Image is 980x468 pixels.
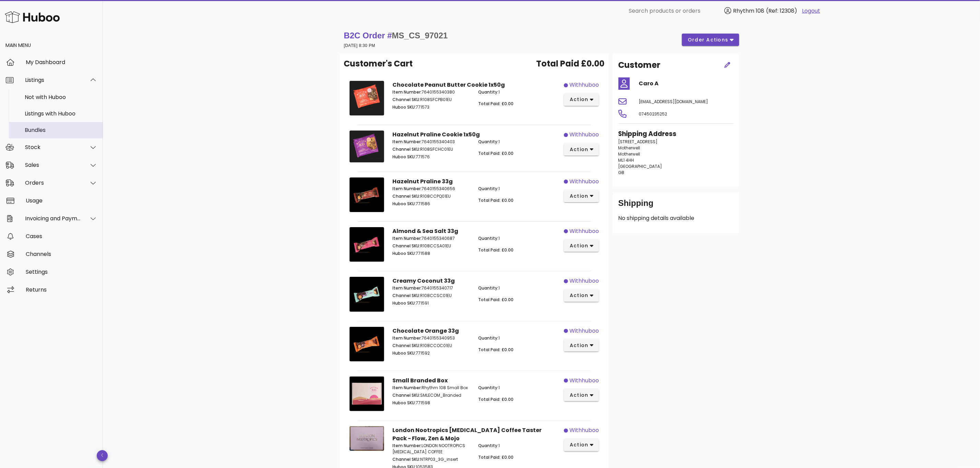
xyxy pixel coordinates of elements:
[350,377,384,411] img: Product Image
[392,186,422,192] span: Item Number:
[392,293,470,299] p: R108CCSC01EU
[392,139,470,145] p: 7640155340403
[25,77,81,83] div: Listings
[392,385,422,391] span: Item Number:
[392,343,470,349] p: R108CCOC01EU
[618,129,734,139] h3: Shipping Address
[392,31,448,40] span: MS_CS_97021
[392,193,470,199] p: R108CCPQ01EU
[478,385,556,391] p: 1
[26,251,97,257] div: Channels
[25,180,81,186] div: Orders
[392,400,416,406] span: Huboo SKU:
[392,154,470,160] p: 771576
[478,347,513,353] span: Total Paid: £0.00
[536,58,605,70] span: Total Paid £0.00
[618,198,734,214] div: Shipping
[478,186,498,192] span: Quantity:
[639,111,668,117] span: 07450235252
[569,242,589,249] span: action
[569,377,599,385] div: withhuboo
[392,392,470,398] p: SMLECOM_Branded
[392,97,420,102] span: Channel SKU:
[478,396,513,402] span: Total Paid: £0.00
[618,139,658,145] span: [STREET_ADDRESS]
[392,377,448,384] strong: Small Branded Box
[25,110,97,117] div: Listings with Huboo
[478,297,513,303] span: Total Paid: £0.00
[618,157,634,163] span: ML1 4HH
[564,290,599,302] button: action
[569,96,589,103] span: action
[478,335,498,341] span: Quantity:
[392,285,470,291] p: 7640155340717
[564,94,599,106] button: action
[392,177,453,185] strong: Hazelnut Praline 33g
[350,327,384,361] img: Product Image
[25,144,81,150] div: Stock
[392,385,470,391] p: Rhythm 108 Small Box
[478,285,498,291] span: Quantity:
[392,104,470,110] p: 771573
[350,277,384,311] img: Product Image
[478,101,513,107] span: Total Paid: £0.00
[618,214,734,222] p: No shipping details available
[569,292,589,299] span: action
[350,81,384,115] img: Product Image
[344,58,413,70] span: Customer's Cart
[687,36,729,44] span: order actions
[344,31,448,40] strong: B2C Order #
[392,443,470,455] p: LONDON NOOTROPICS [MEDICAL_DATA] COFFEE
[392,300,470,306] p: 771591
[766,7,797,15] span: (Ref: 12308)
[392,89,470,95] p: 7640155340380
[569,227,599,235] div: withhuboo
[392,243,420,249] span: Channel SKU:
[392,293,420,298] span: Channel SKU:
[569,146,589,153] span: action
[392,456,420,462] span: Channel SKU:
[478,454,513,460] span: Total Paid: £0.00
[26,286,97,293] div: Returns
[564,339,599,352] button: action
[26,197,97,204] div: Usage
[618,145,640,151] span: Motherwell
[682,34,739,46] button: order actions
[478,197,513,203] span: Total Paid: £0.00
[392,400,470,406] p: 771598
[392,154,416,160] span: Huboo SKU:
[392,327,459,335] strong: Chocolate Orange 33g
[392,277,455,285] strong: Creamy Coconut 33g
[26,233,97,239] div: Cases
[392,456,470,463] p: NTRP03_3G_insert
[478,335,556,341] p: 1
[25,127,97,133] div: Bundles
[392,131,480,138] strong: Hazelnut Praline Cookie 1x50g
[350,426,384,451] img: Product Image
[569,277,599,285] div: withhuboo
[478,385,498,391] span: Quantity:
[478,235,556,242] p: 1
[392,146,470,152] p: R108SFCHC01EU
[618,59,661,71] h2: Customer
[392,139,422,145] span: Item Number:
[564,143,599,156] button: action
[569,81,599,89] div: withhuboo
[25,162,81,168] div: Sales
[392,235,470,242] p: 7640155340687
[392,81,505,89] strong: Chocolate Peanut Butter Cookie 1x50g
[618,170,625,175] span: GB
[569,392,589,399] span: action
[392,193,420,199] span: Channel SKU:
[392,97,470,103] p: R108SFCPB01EU
[392,285,422,291] span: Item Number:
[478,139,498,145] span: Quantity:
[564,439,599,451] button: action
[569,342,589,349] span: action
[392,250,470,257] p: 771588
[26,59,97,65] div: My Dashboard
[392,201,416,207] span: Huboo SKU:
[478,235,498,241] span: Quantity:
[564,389,599,401] button: action
[392,250,416,256] span: Huboo SKU:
